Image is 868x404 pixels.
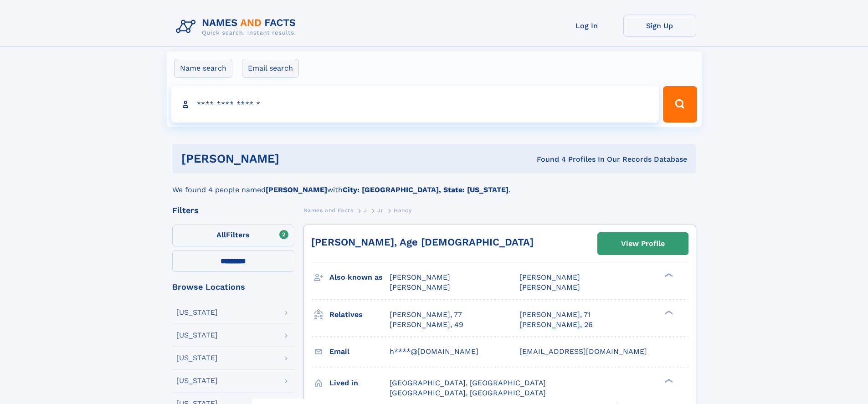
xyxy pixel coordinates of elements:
[181,153,408,164] h1: [PERSON_NAME]
[329,307,390,322] h3: Relatives
[329,344,390,359] h3: Email
[519,347,647,356] span: [EMAIL_ADDRESS][DOMAIN_NAME]
[390,320,463,330] a: [PERSON_NAME], 49
[176,354,218,362] div: [US_STATE]
[176,377,218,384] div: [US_STATE]
[176,332,218,339] div: [US_STATE]
[408,154,687,164] div: Found 4 Profiles In Our Records Database
[216,230,226,239] span: All
[663,86,697,123] button: Search Button
[519,310,591,320] a: [PERSON_NAME], 71
[171,86,659,123] input: search input
[172,283,294,291] div: Browse Locations
[519,273,580,281] span: [PERSON_NAME]
[663,309,673,315] div: ❯
[364,205,367,216] a: J
[663,378,673,384] div: ❯
[377,207,383,214] span: Jr
[390,389,546,397] span: [GEOGRAPHIC_DATA], [GEOGRAPHIC_DATA]
[377,205,383,216] a: Jr
[390,273,450,281] span: [PERSON_NAME]
[242,59,299,78] label: Email search
[663,272,673,278] div: ❯
[621,233,665,254] div: View Profile
[172,174,696,195] div: We found 4 people named with .
[390,378,546,387] span: [GEOGRAPHIC_DATA], [GEOGRAPHIC_DATA]
[174,59,232,78] label: Name search
[394,207,411,214] span: Hancy
[519,320,593,330] a: [PERSON_NAME], 26
[172,206,294,215] div: Filters
[266,185,327,194] b: [PERSON_NAME]
[623,15,696,37] a: Sign Up
[550,15,623,37] a: Log In
[598,233,688,255] a: View Profile
[172,15,303,39] img: Logo Names and Facts
[303,205,354,216] a: Names and Facts
[519,283,580,291] span: [PERSON_NAME]
[390,283,450,291] span: [PERSON_NAME]
[172,225,294,246] label: Filters
[329,375,390,391] h3: Lived in
[176,309,218,316] div: [US_STATE]
[364,207,367,214] span: J
[390,310,462,320] a: [PERSON_NAME], 77
[343,185,508,194] b: City: [GEOGRAPHIC_DATA], State: [US_STATE]
[329,270,390,285] h3: Also known as
[311,236,534,248] a: [PERSON_NAME], Age [DEMOGRAPHIC_DATA]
